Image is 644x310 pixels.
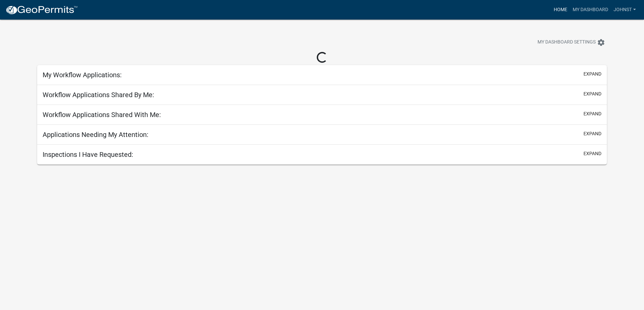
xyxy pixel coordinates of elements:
[538,38,596,47] span: My Dashboard Settings
[570,3,611,16] a: My Dashboard
[43,131,148,139] h5: Applications Needing My Attention:
[43,91,154,99] h5: Workflow Applications Shared By Me:
[583,150,601,157] button: expand
[583,130,601,137] button: expand
[43,111,161,119] h5: Workflow Applications Shared With Me:
[583,71,601,78] button: expand
[597,38,605,47] i: settings
[43,71,122,79] h5: My Workflow Applications:
[532,36,611,49] button: My Dashboard Settingssettings
[551,3,570,16] a: Home
[611,3,639,16] a: Johnst
[583,110,601,117] button: expand
[43,150,133,159] h5: Inspections I Have Requested:
[583,90,601,97] button: expand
